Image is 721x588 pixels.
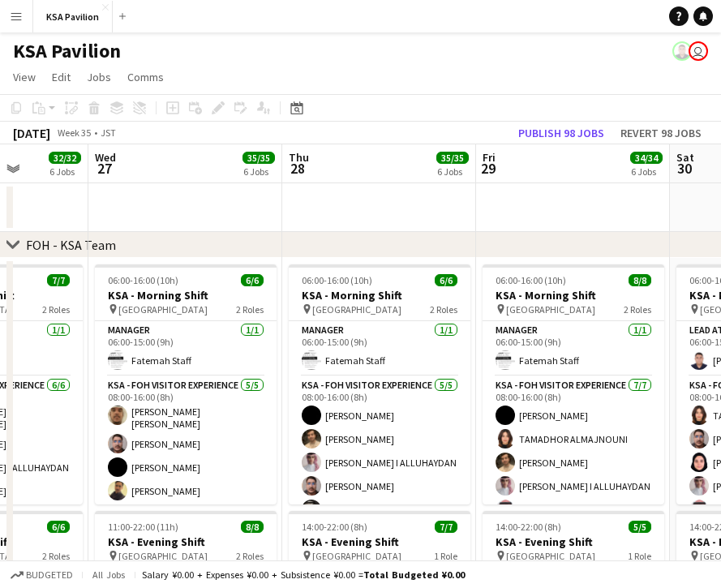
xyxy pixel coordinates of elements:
[87,70,111,84] span: Jobs
[496,274,566,286] span: 06:00-16:00 (10h)
[89,569,128,581] span: All jobs
[101,127,116,139] div: JST
[289,150,309,165] span: Thu
[47,274,70,286] span: 7/7
[243,165,274,178] div: 6 Jobs
[95,376,277,530] app-card-role: KSA - FOH Visitor Experience5/508:00-16:00 (8h)[PERSON_NAME] [PERSON_NAME][PERSON_NAME][PERSON_NA...
[108,274,178,286] span: 06:00-16:00 (10h)
[628,550,651,562] span: 1 Role
[630,152,663,164] span: 34/34
[142,569,465,581] div: Salary ¥0.00 + Expenses ¥0.00 + Subsistence ¥0.00 =
[676,150,694,165] span: Sat
[80,67,118,88] a: Jobs
[121,67,170,88] a: Comms
[312,550,401,562] span: [GEOGRAPHIC_DATA]
[363,569,465,581] span: Total Budgeted ¥0.00
[483,534,664,549] h3: KSA - Evening Shift
[289,534,470,549] h3: KSA - Evening Shift
[241,521,264,533] span: 8/8
[13,125,50,141] div: [DATE]
[483,376,664,573] app-card-role: KSA - FOH Visitor Experience7/708:00-16:00 (8h)[PERSON_NAME]TAMADHOR ALMAJNOUNI[PERSON_NAME][PERS...
[631,165,662,178] div: 6 Jobs
[629,274,651,286] span: 8/8
[496,521,561,533] span: 14:00-22:00 (8h)
[95,264,277,504] app-job-card: 06:00-16:00 (10h)6/6KSA - Morning Shift [GEOGRAPHIC_DATA]2 RolesManager1/106:00-15:00 (9h)Fatemah...
[54,127,94,139] span: Week 35
[483,264,664,504] app-job-card: 06:00-16:00 (10h)8/8KSA - Morning Shift [GEOGRAPHIC_DATA]2 RolesManager1/106:00-15:00 (9h)Fatemah...
[118,550,208,562] span: [GEOGRAPHIC_DATA]
[434,550,457,562] span: 1 Role
[672,41,692,61] app-user-avatar: Hussein Al Najjar
[312,303,401,315] span: [GEOGRAPHIC_DATA]
[26,237,116,253] div: FOH - KSA Team
[49,165,80,178] div: 6 Jobs
[435,521,457,533] span: 7/7
[506,303,595,315] span: [GEOGRAPHIC_DATA]
[49,152,81,164] span: 32/32
[289,264,470,504] app-job-card: 06:00-16:00 (10h)6/6KSA - Morning Shift [GEOGRAPHIC_DATA]2 RolesManager1/106:00-15:00 (9h)Fatemah...
[436,152,469,164] span: 35/35
[286,159,309,178] span: 28
[26,569,73,581] span: Budgeted
[289,321,470,376] app-card-role: Manager1/106:00-15:00 (9h)Fatemah Staff
[236,303,264,315] span: 2 Roles
[118,303,208,315] span: [GEOGRAPHIC_DATA]
[512,122,611,144] button: Publish 98 jobs
[624,303,651,315] span: 2 Roles
[47,521,70,533] span: 6/6
[95,288,277,303] h3: KSA - Morning Shift
[289,376,470,526] app-card-role: KSA - FOH Visitor Experience5/508:00-16:00 (8h)[PERSON_NAME][PERSON_NAME][PERSON_NAME] I ALLUHAYD...
[506,550,595,562] span: [GEOGRAPHIC_DATA]
[108,521,178,533] span: 11:00-22:00 (11h)
[33,1,113,32] button: KSA Pavilion
[302,274,372,286] span: 06:00-16:00 (10h)
[236,550,264,562] span: 2 Roles
[614,122,708,144] button: Revert 98 jobs
[674,159,694,178] span: 30
[242,152,275,164] span: 35/35
[302,521,367,533] span: 14:00-22:00 (8h)
[52,70,71,84] span: Edit
[689,41,708,61] app-user-avatar: Isra Alsharyofi
[629,521,651,533] span: 5/5
[289,288,470,303] h3: KSA - Morning Shift
[437,165,468,178] div: 6 Jobs
[13,39,121,63] h1: KSA Pavilion
[42,550,70,562] span: 2 Roles
[95,321,277,376] app-card-role: Manager1/106:00-15:00 (9h)Fatemah Staff
[435,274,457,286] span: 6/6
[45,67,77,88] a: Edit
[8,566,75,584] button: Budgeted
[95,150,116,165] span: Wed
[13,70,36,84] span: View
[6,67,42,88] a: View
[430,303,457,315] span: 2 Roles
[127,70,164,84] span: Comms
[483,288,664,303] h3: KSA - Morning Shift
[95,534,277,549] h3: KSA - Evening Shift
[480,159,496,178] span: 29
[42,303,70,315] span: 2 Roles
[483,150,496,165] span: Fri
[483,321,664,376] app-card-role: Manager1/106:00-15:00 (9h)Fatemah Staff
[92,159,116,178] span: 27
[241,274,264,286] span: 6/6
